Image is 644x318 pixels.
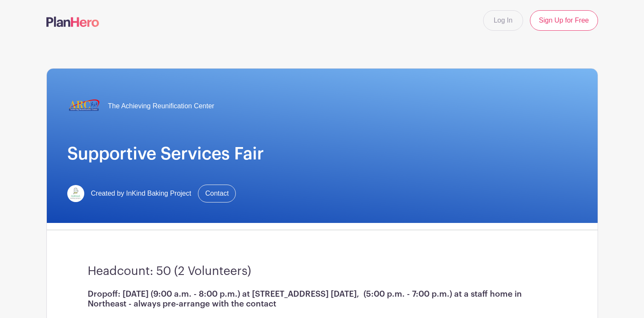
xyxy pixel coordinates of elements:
a: Sign Up for Free [530,10,598,31]
a: Contact [198,185,236,202]
span: The Achieving Reunification Center [108,101,215,111]
span: Created by InKind Baking Project [91,188,192,199]
img: ARC-PHILLY-LOGO-200.png [67,89,101,123]
img: InKind-Logo.jpg [67,185,84,202]
a: Log In [483,10,523,31]
img: logo-507f7623f17ff9eddc593b1ce0a138ce2505c220e1c5a4e2b4648c50719b7d32.svg [46,17,99,27]
h1: Supportive Services Fair [67,144,577,164]
h1: Dropoff: [DATE] (9:00 a.m. - 8:00 p.m.) at [STREET_ADDRESS] [DATE], (5:00 p.m. - 7:00 p.m.) at a ... [88,289,557,309]
h3: Headcount: 50 (2 Volunteers) [88,264,557,279]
